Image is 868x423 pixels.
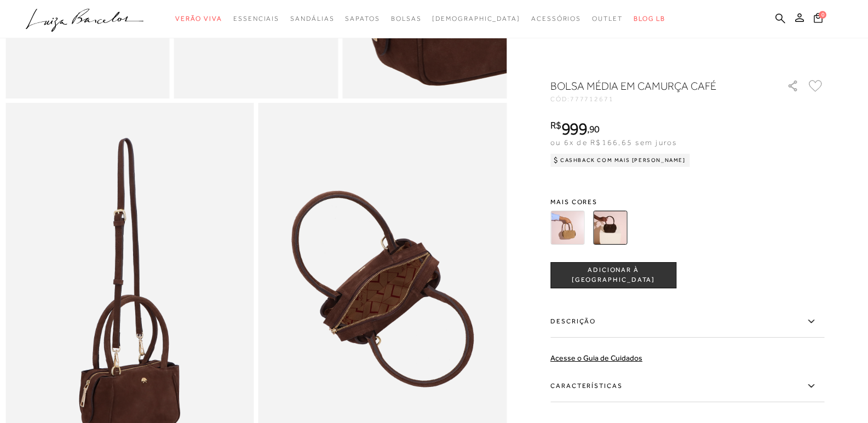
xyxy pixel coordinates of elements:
[233,9,279,29] a: categoryNavScreenReaderText
[550,211,584,245] img: BOLSA MÉDIA EM CAMURÇA BEGE FENDI
[175,9,222,29] a: categoryNavScreenReaderText
[290,15,334,22] span: Sandálias
[634,15,665,22] span: BLOG LB
[550,96,769,102] div: CÓD:
[391,15,422,22] span: Bolsas
[531,15,581,22] span: Acessórios
[819,11,826,19] span: 0
[551,265,676,285] span: ADICIONAR À [GEOGRAPHIC_DATA]
[570,95,614,103] span: 777712671
[593,211,627,245] img: BOLSA MÉDIA EM CAMURÇA CAFÉ
[561,119,587,138] span: 999
[550,120,561,130] i: R$
[592,15,623,22] span: Outlet
[233,15,279,22] span: Essenciais
[550,354,642,362] a: Acesse o Guia de Cuidados
[810,12,826,27] button: 0
[550,306,824,338] label: Descrição
[592,9,623,29] a: categoryNavScreenReaderText
[589,123,600,135] span: 90
[345,15,380,22] span: Sapatos
[550,154,690,167] div: Cashback com Mais [PERSON_NAME]
[391,9,422,29] a: categoryNavScreenReaderText
[550,370,824,402] label: Características
[432,15,520,22] span: [DEMOGRAPHIC_DATA]
[587,124,600,134] i: ,
[550,138,677,147] span: ou 6x de R$166,65 sem juros
[432,9,520,29] a: noSubCategoriesText
[550,199,824,205] span: Mais cores
[290,9,334,29] a: categoryNavScreenReaderText
[550,78,756,94] h1: BOLSA MÉDIA EM CAMURÇA CAFÉ
[345,9,380,29] a: categoryNavScreenReaderText
[531,9,581,29] a: categoryNavScreenReaderText
[550,262,676,288] button: ADICIONAR À [GEOGRAPHIC_DATA]
[175,15,222,22] span: Verão Viva
[634,9,665,29] a: BLOG LB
